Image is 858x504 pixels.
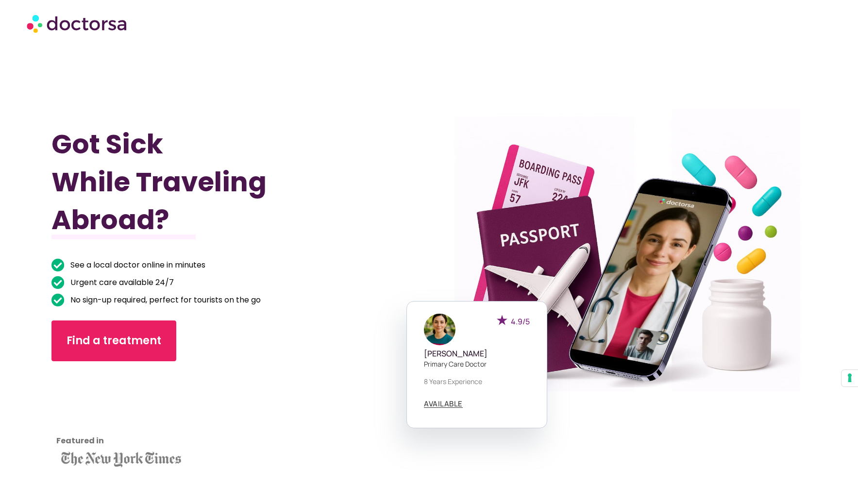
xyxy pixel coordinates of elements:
span: See a local doctor online in minutes [68,258,205,272]
button: Your consent preferences for tracking technologies [841,370,858,386]
p: 8 years experience [424,376,530,386]
h1: Got Sick While Traveling Abroad? [51,125,372,239]
h5: [PERSON_NAME] [424,349,530,358]
span: 4.9/5 [511,316,530,327]
strong: Featured in [56,435,104,446]
iframe: Customer reviews powered by Trustpilot [56,376,144,449]
a: Find a treatment [51,320,176,361]
span: Find a treatment [67,333,161,349]
span: Urgent care available 24/7 [68,276,174,289]
p: Primary care doctor [424,359,530,369]
span: No sign-up required, perfect for tourists on the go [68,293,261,307]
a: AVAILABLE [424,400,463,408]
